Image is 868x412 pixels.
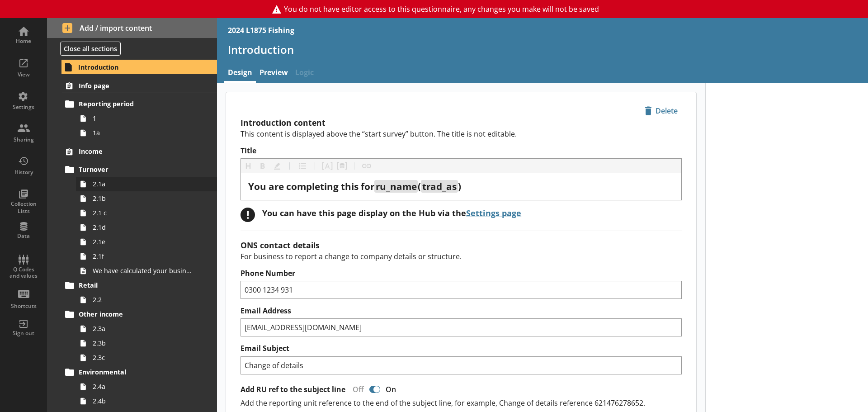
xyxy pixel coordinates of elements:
[76,235,217,249] a: 2.1e
[241,306,682,316] label: Email Address
[8,303,39,310] div: Shortcuts
[93,266,193,275] span: We have calculated your business's total turnover for the reporting period to be [total]. Is that...
[8,169,39,176] div: History
[8,38,39,45] div: Home
[62,23,202,33] span: Add / import content
[466,208,521,218] a: Settings page
[76,350,217,365] a: 2.3c
[292,64,317,83] span: Logic
[458,180,461,193] span: )
[93,223,193,232] span: 2.1d
[76,379,217,394] a: 2.4a
[79,165,190,174] span: Turnover
[47,78,217,140] li: Info pageReporting period11a
[66,307,217,365] li: Other income2.3a2.3b2.3c
[76,206,217,220] a: 2.1 c
[382,384,403,394] div: On
[76,336,217,350] a: 2.3b
[79,368,190,376] span: Environmental
[66,162,217,278] li: Turnover2.1a2.1b2.1 c2.1d2.1e2.1fWe have calculated your business's total turnover for the report...
[262,208,521,218] div: You can have this page display on the Hub via the
[61,60,217,74] a: Introduction
[79,99,190,108] span: Reporting period
[76,322,217,336] a: 2.3a
[241,269,682,278] label: Phone Number
[93,339,193,347] span: 2.3b
[60,42,121,56] button: Close all sections
[93,194,193,203] span: 2.1b
[76,264,217,278] a: We have calculated your business's total turnover for the reporting period to be [total]. Is that...
[93,382,193,391] span: 2.4a
[248,180,374,193] span: You are completing this for
[8,136,39,143] div: Sharing
[62,97,217,111] a: Reporting period
[641,103,682,118] button: Delete
[93,324,193,333] span: 2.3a
[256,64,292,83] a: Preview
[641,104,681,118] span: Delete
[241,344,682,353] label: Email Subject
[66,278,217,307] li: Retail2.2
[422,180,457,193] span: trad_as
[376,180,417,193] span: ru_name
[62,278,217,293] a: Retail
[79,81,190,90] span: Info page
[241,385,345,394] label: Add RU ref to the subject line
[345,384,368,394] div: Off
[62,307,217,322] a: Other income
[93,128,193,137] span: 1a
[62,144,217,159] a: Income
[93,208,193,217] span: 2.1 c
[79,281,190,289] span: Retail
[224,64,256,83] a: Design
[8,200,39,214] div: Collection Lists
[62,365,217,379] a: Environmental
[76,394,217,408] a: 2.4b
[93,237,193,246] span: 2.1e
[241,240,682,251] h2: ONS contact details
[93,397,193,405] span: 2.4b
[76,111,217,126] a: 1
[76,177,217,191] a: 2.1a
[66,97,217,140] li: Reporting period11a
[76,220,217,235] a: 2.1d
[241,251,682,261] p: For business to report a change to company details or structure.
[93,114,193,123] span: 1
[8,330,39,337] div: Sign out
[76,191,217,206] a: 2.1b
[76,249,217,264] a: 2.1f
[241,117,682,128] h2: Introduction content
[78,63,190,71] span: Introduction
[228,25,294,35] div: 2024 L1875 Fishing
[228,43,857,57] h1: Introduction
[93,180,193,188] span: 2.1a
[93,353,193,362] span: 2.3c
[62,162,217,177] a: Turnover
[8,232,39,240] div: Data
[241,208,255,222] div: !
[93,295,193,304] span: 2.2
[418,180,421,193] span: (
[79,147,190,156] span: Income
[241,146,682,156] label: Title
[76,293,217,307] a: 2.2
[241,398,682,408] p: Add the reporting unit reference to the end of the subject line, for example, Change of details r...
[76,126,217,140] a: 1a
[66,365,217,408] li: Environmental2.4a2.4b
[8,71,39,78] div: View
[93,252,193,260] span: 2.1f
[79,310,190,318] span: Other income
[248,180,674,193] div: Title
[241,129,682,139] p: This content is displayed above the “start survey” button. The title is not editable.
[8,266,39,279] div: Q Codes and values
[8,104,39,111] div: Settings
[47,18,217,38] button: Add / import content
[62,78,217,93] a: Info page
[47,144,217,408] li: IncomeTurnover2.1a2.1b2.1 c2.1d2.1e2.1fWe have calculated your business's total turnover for the ...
